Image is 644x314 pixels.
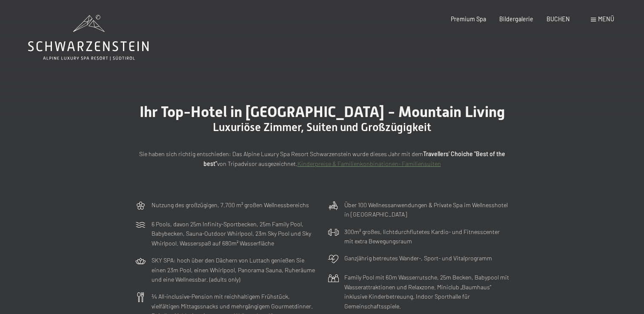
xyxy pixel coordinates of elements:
p: Family Pool mit 60m Wasserrutsche, 25m Becken, Babypool mit Wasserattraktionen und Relaxzone. Min... [344,273,509,311]
p: 6 Pools, davon 25m Infinity-Sportbecken, 25m Family Pool, Babybecken, Sauna-Outdoor Whirlpool, 23... [152,220,317,248]
p: Über 100 Wellnessanwendungen & Private Spa im Wellnesshotel in [GEOGRAPHIC_DATA] [344,200,509,220]
span: Luxuriöse Zimmer, Suiten und Großzügigkeit [213,121,431,134]
a: Premium Spa [451,15,486,23]
a: Kinderpreise & Familienkonbinationen- Familiensuiten [298,160,441,167]
span: Ihr Top-Hotel in [GEOGRAPHIC_DATA] - Mountain Living [140,103,505,120]
p: SKY SPA: hoch über den Dächern von Luttach genießen Sie einen 23m Pool, einen Whirlpool, Panorama... [152,256,317,285]
a: BUCHEN [547,15,570,23]
p: 300m² großes, lichtdurchflutetes Kardio- und Fitnesscenter mit extra Bewegungsraum [344,227,509,246]
p: Ganzjährig betreutes Wander-, Sport- und Vitalprogramm [344,254,492,263]
strong: Travellers' Choiche "Best of the best" [203,150,505,167]
span: Menü [598,15,614,23]
p: Nutzung des großzügigen, 7.700 m² großen Wellnessbereichs [152,200,309,210]
p: Sie haben sich richtig entschieden: Das Alpine Luxury Spa Resort Schwarzenstein wurde dieses Jahr... [135,149,509,168]
a: Bildergalerie [499,15,533,23]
